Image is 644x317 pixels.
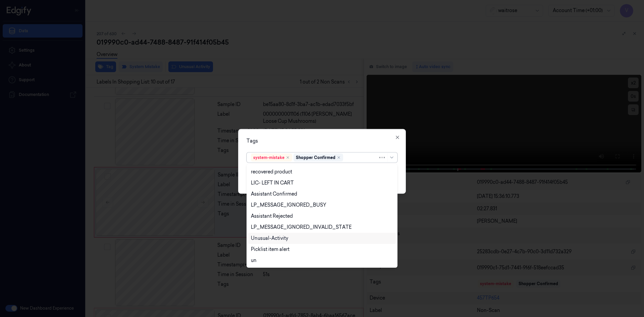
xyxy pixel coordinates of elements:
[251,224,352,231] div: LP_MESSAGE_IGNORED_INVALID_STATE
[286,155,290,159] div: Remove ,system-mistake
[251,191,297,198] div: Assistant Confirmed
[247,137,397,144] div: Tags
[296,154,335,160] div: Shopper Confirmed
[251,202,326,209] div: LP_MESSAGE_IGNORED_BUSY
[253,154,284,160] div: system-mistake
[251,213,293,220] div: Assistant Rejected
[251,179,294,187] div: LIC- LEFT IN CART
[251,168,292,175] div: recovered product
[251,246,289,253] div: Picklist item alert
[337,155,341,159] div: Remove ,Shopper Confirmed
[251,257,257,264] div: un
[251,235,288,242] div: Unusual-Activity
